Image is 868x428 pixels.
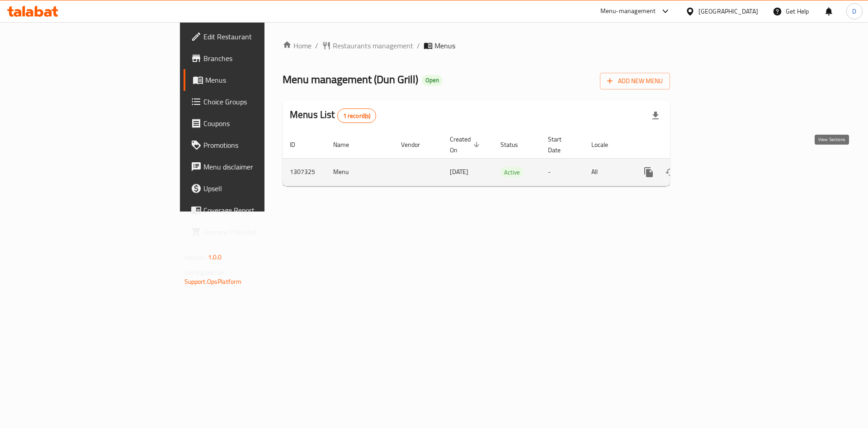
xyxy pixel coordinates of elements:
[333,139,361,150] span: Name
[698,6,758,16] div: [GEOGRAPHIC_DATA]
[434,40,455,51] span: Menus
[184,134,325,156] a: Promotions
[208,251,222,263] span: 1.0.0
[184,199,325,221] a: Coverage Report
[184,26,325,47] a: Edit Restaurant
[338,112,376,120] span: 1 record(s)
[203,205,318,216] span: Coverage Report
[184,113,325,134] a: Coupons
[184,91,325,113] a: Choice Groups
[548,134,573,155] span: Start Date
[184,178,325,199] a: Upsell
[322,40,413,51] a: Restaurants management
[337,108,377,123] div: Total records count
[203,226,318,237] span: Grocery Checklist
[203,53,318,64] span: Branches
[203,31,318,42] span: Edit Restaurant
[600,73,670,89] button: Add New Menu
[203,140,318,151] span: Promotions
[326,158,394,186] td: Menu
[450,134,482,155] span: Created On
[600,6,656,17] div: Menu-management
[500,167,524,178] div: Active
[333,40,413,51] span: Restaurants management
[283,131,732,186] table: enhanced table
[205,75,318,85] span: Menus
[290,108,376,123] h2: Menus List
[417,40,420,51] li: /
[660,161,681,183] button: Change Status
[591,139,620,150] span: Locale
[184,267,226,278] span: Get support on:
[203,118,318,129] span: Coupons
[450,166,468,178] span: [DATE]
[184,276,242,287] a: Support.OpsPlatform
[184,69,325,91] a: Menus
[203,183,318,194] span: Upsell
[184,221,325,243] a: Grocery Checklist
[645,105,666,127] div: Export file
[422,76,443,84] span: Open
[184,47,325,69] a: Branches
[283,69,418,89] span: Menu management ( Dun Grill )
[584,158,631,186] td: All
[852,6,856,16] span: D
[401,139,432,150] span: Vendor
[422,75,443,86] div: Open
[500,139,530,150] span: Status
[607,75,663,87] span: Add New Menu
[290,139,307,150] span: ID
[631,131,732,159] th: Actions
[184,251,207,263] span: Version:
[283,40,670,51] nav: breadcrumb
[541,158,584,186] td: -
[203,161,318,172] span: Menu disclaimer
[184,156,325,178] a: Menu disclaimer
[638,161,660,183] button: more
[500,167,524,178] span: Active
[203,96,318,107] span: Choice Groups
